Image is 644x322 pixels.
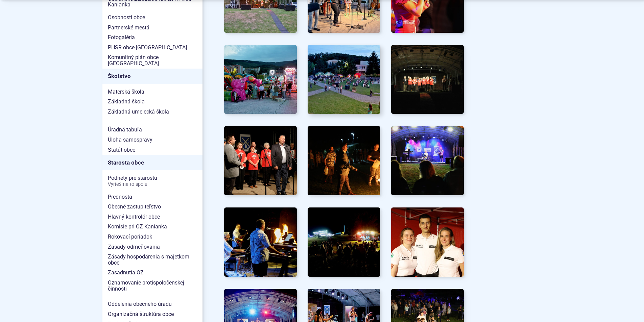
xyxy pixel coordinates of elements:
span: Komisie pri OZ Kanianka [108,222,197,232]
a: Štatút obce [102,145,202,155]
a: Zasadnutia OZ [102,268,202,278]
a: Otvoriť obrázok v popupe. [308,45,380,114]
a: Hlavný kontrolór obce [102,212,202,222]
a: Materská škola [102,87,202,97]
a: Rokovací poriadok [102,232,202,242]
a: Otvoriť obrázok v popupe. [308,207,380,277]
span: Organizačná štruktúra obce [108,309,197,319]
a: Otvoriť obrázok v popupe. [224,126,297,195]
a: Úradná tabuľa [102,125,202,135]
span: Štatút obce [108,145,197,155]
a: Otvoriť obrázok v popupe. [308,126,380,195]
a: Zásady hospodárenia s majetkom obce [102,252,202,268]
img: 11 [308,126,380,195]
a: Starosta obce [102,155,202,170]
span: Zásady hospodárenia s majetkom obce [108,252,197,268]
a: Úloha samosprávy [102,135,202,145]
span: Základná škola [108,97,197,107]
a: Otvoriť obrázok v popupe. [391,45,464,114]
span: PHSR obce [GEOGRAPHIC_DATA] [108,43,197,53]
span: Komunitný plán obce [GEOGRAPHIC_DATA] [108,52,197,68]
img: 9 [391,45,464,114]
span: Starosta obce [108,157,197,168]
a: Komunitný plán obce [GEOGRAPHIC_DATA] [102,52,202,68]
span: Rokovací poriadok [108,232,197,242]
img: 14 [308,207,380,277]
span: Školstvo [108,71,197,81]
a: Školstvo [102,69,202,84]
a: Otvoriť obrázok v popupe. [224,207,297,277]
span: Úradná tabuľa [108,125,197,135]
span: Fotogaléria [108,32,197,43]
a: Fotogaléria [102,32,202,43]
a: Otvoriť obrázok v popupe. [391,126,464,195]
img: 7 [224,45,297,114]
a: Základná umelecká škola [102,107,202,117]
span: Obecné zastupiteľstvo [108,202,197,212]
span: Vyriešme to spolu [108,182,197,187]
span: Základná umelecká škola [108,107,197,117]
span: Osobnosti obce [108,13,197,23]
span: Prednosta [108,192,197,202]
img: 13 [224,207,297,277]
img: 8 [304,42,384,118]
span: Zasadnutia OZ [108,268,197,278]
a: Podnety pre starostuVyriešme to spolu [102,173,202,189]
a: Partnerské mestá [102,23,202,33]
a: Osobnosti obce [102,13,202,23]
span: Materská škola [108,87,197,97]
a: Organizačná štruktúra obce [102,309,202,319]
a: Obecné zastupiteľstvo [102,202,202,212]
a: Zásady odmeňovania [102,242,202,252]
a: Prednosta [102,192,202,202]
img: 12 [391,126,464,195]
span: Oddelenia obecného úradu [108,299,197,309]
span: Podnety pre starostu [108,173,197,189]
span: Úloha samosprávy [108,135,197,145]
img: 15 [391,207,464,277]
a: Oddelenia obecného úradu [102,299,202,309]
a: Oznamovanie protispoločenskej činnosti [102,278,202,294]
img: 10 [224,126,297,195]
a: Otvoriť obrázok v popupe. [224,45,297,114]
a: PHSR obce [GEOGRAPHIC_DATA] [102,43,202,53]
span: Partnerské mestá [108,23,197,33]
span: Oznamovanie protispoločenskej činnosti [108,278,197,294]
a: Otvoriť obrázok v popupe. [391,207,464,277]
span: Hlavný kontrolór obce [108,212,197,222]
a: Základná škola [102,97,202,107]
span: Zásady odmeňovania [108,242,197,252]
a: Komisie pri OZ Kanianka [102,222,202,232]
